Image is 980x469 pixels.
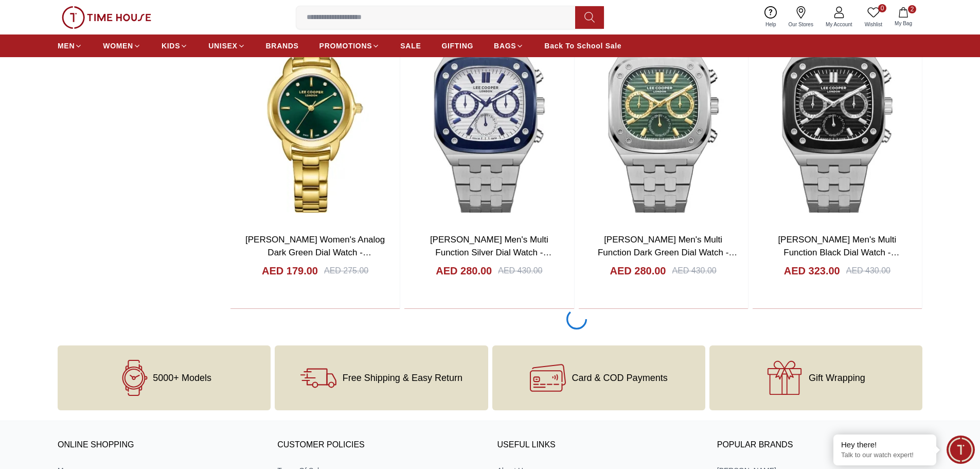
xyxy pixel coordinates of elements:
a: KIDS [162,37,188,55]
span: MEN [58,41,75,51]
span: GIFTING [441,41,473,51]
span: BAGS [494,41,516,51]
div: AED 430.00 [498,265,542,277]
img: Lee Cooper Men's Multi Function Silver Dial Watch - LC08023.390 [404,3,574,224]
h3: ONLINE SHOPPING [58,438,263,453]
a: [PERSON_NAME] Women's Analog Dark Green Dial Watch - LC08024.170 [245,235,385,271]
a: Back To School Sale [544,37,621,55]
div: Hey there! [841,440,929,450]
h4: AED 280.00 [436,264,492,278]
img: Lee Cooper Men's Multi Function Black Dial Watch - LC08023.350 [753,3,922,224]
span: BRANDS [266,41,299,51]
h4: AED 280.00 [610,264,666,278]
img: Lee Cooper Men's Multi Function Dark Green Dial Watch - LC08023.370 [579,3,748,224]
span: Wishlist [861,21,886,28]
div: AED 430.00 [846,265,890,277]
a: SALE [400,37,421,55]
span: WOMEN [103,41,133,51]
img: ... [62,6,151,29]
a: UNISEX [208,37,245,55]
span: 2 [908,5,916,13]
div: AED 430.00 [672,265,716,277]
h3: Popular Brands [717,438,922,453]
a: [PERSON_NAME] Men's Multi Function Black Dial Watch - LC08023.350 [778,235,899,271]
a: [PERSON_NAME] Men's Multi Function Silver Dial Watch - LC08023.390 [430,235,552,271]
p: Talk to our watch expert! [841,451,929,460]
h4: AED 179.00 [262,264,318,278]
a: GIFTING [441,37,473,55]
span: SALE [400,41,421,51]
span: KIDS [162,41,180,51]
a: PROMOTIONS [319,37,380,55]
button: 2My Bag [888,5,918,29]
span: Gift Wrapping [809,373,865,383]
span: PROMOTIONS [319,41,372,51]
span: 5000+ Models [153,373,211,383]
h3: USEFUL LINKS [497,438,703,453]
span: My Bag [890,20,916,27]
a: BAGS [494,37,524,55]
a: BRANDS [266,37,299,55]
h4: AED 323.00 [784,264,840,278]
a: MEN [58,37,82,55]
img: Lee Cooper Women's Analog Dark Green Dial Watch - LC08024.170 [230,3,400,224]
a: Help [759,4,782,30]
span: My Account [822,21,857,28]
div: AED 275.00 [324,265,368,277]
span: Our Stores [785,21,817,28]
span: Card & COD Payments [572,373,668,383]
span: UNISEX [208,41,237,51]
span: Back To School Sale [544,41,621,51]
span: 0 [878,4,886,12]
span: Free Shipping & Easy Return [343,373,462,383]
div: Chat Widget [947,436,975,464]
a: Our Stores [782,4,819,30]
a: WOMEN [103,37,141,55]
a: 0Wishlist [859,4,888,30]
span: Help [761,21,780,28]
h3: CUSTOMER POLICIES [277,438,483,453]
a: [PERSON_NAME] Men's Multi Function Dark Green Dial Watch - LC08023.370 [598,235,737,271]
